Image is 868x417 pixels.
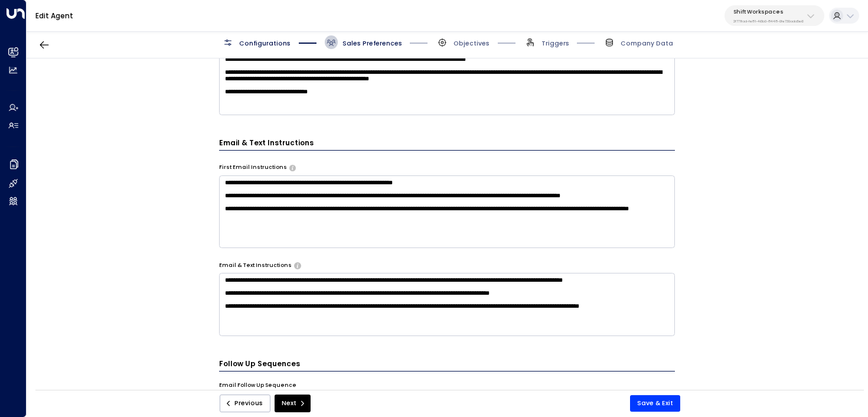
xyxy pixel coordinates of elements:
[219,382,296,390] label: Email Follow Up Sequence
[541,39,569,48] span: Triggers
[453,39,490,48] span: Objectives
[733,19,804,24] p: 2f771fad-fe81-46b0-8448-0fe730ada5e6
[342,39,402,48] span: Sales Preferences
[294,262,301,268] button: Provide any specific instructions you want the agent to follow only when responding to leads via ...
[35,11,73,21] a: Edit Agent
[219,164,287,172] label: First Email Instructions
[289,165,296,171] button: Specify instructions for the agent's first email only, such as introductory content, special offe...
[219,262,292,270] label: Email & Text Instructions
[621,39,673,48] span: Company Data
[725,5,824,26] button: Shift Workspaces2f771fad-fe81-46b0-8448-0fe730ada5e6
[219,138,676,151] h3: Email & Text Instructions
[630,395,680,412] button: Save & Exit
[275,395,311,412] button: Next
[239,39,291,48] span: Configurations
[733,8,804,15] p: Shift Workspaces
[219,359,676,372] h3: Follow Up Sequences
[220,395,270,412] button: Previous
